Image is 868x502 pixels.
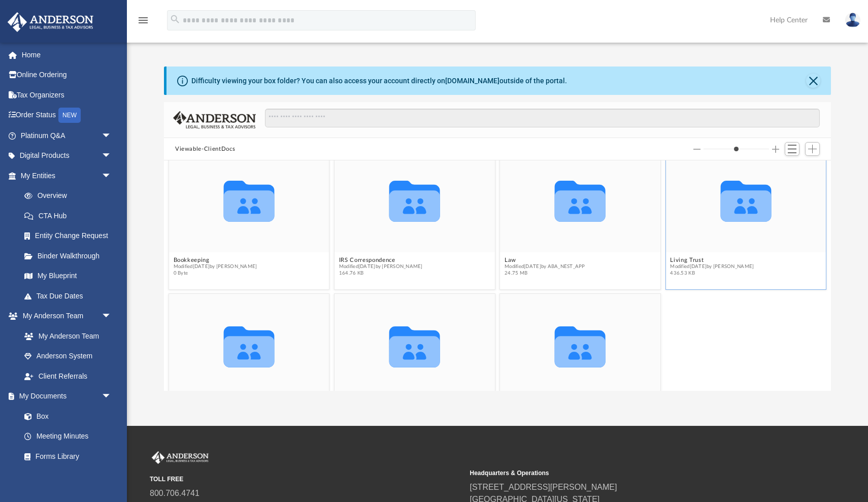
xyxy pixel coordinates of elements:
[670,257,754,263] button: Living Trust
[175,145,235,154] button: Viewable-ClientDocs
[505,270,585,277] span: 24.75 MB
[339,263,423,270] span: Modified [DATE] by [PERSON_NAME]
[805,142,820,156] button: Add
[14,286,127,306] a: Tax Due Dates
[670,270,754,277] span: 436.53 KB
[14,206,127,226] a: CTA Hub
[14,346,122,366] a: Anderson System
[14,466,122,487] a: Notarize
[14,246,127,266] a: Binder Walkthrough
[7,105,127,126] a: Order StatusNEW
[174,263,257,270] span: Modified [DATE] by [PERSON_NAME]
[339,257,423,263] button: IRS Correspondence
[693,146,700,153] button: Decrease column size
[470,468,783,478] small: Headquarters & Operations
[14,446,117,466] a: Forms Library
[191,76,567,86] div: Difficulty viewing your box folder? You can also access your account directly on outside of the p...
[102,146,122,166] span: arrow_drop_down
[164,160,831,391] div: grid
[14,186,127,206] a: Overview
[670,263,754,270] span: Modified [DATE] by [PERSON_NAME]
[7,85,127,105] a: Tax Organizers
[265,109,820,128] input: Search files and folders
[5,12,96,32] img: Anderson Advisors Platinum Portal
[14,366,122,386] a: Client Referrals
[7,65,127,85] a: Online Ordering
[137,14,149,26] i: menu
[7,45,127,65] a: Home
[14,226,127,246] a: Entity Change Request
[150,475,463,484] small: TOLL FREE
[102,165,122,186] span: arrow_drop_down
[14,266,122,286] a: My Blueprint
[174,270,257,277] span: 0 Byte
[704,146,769,153] input: Column size
[174,257,257,263] button: Bookkeeping
[150,451,211,464] img: Anderson Advisors Platinum Portal
[806,74,820,88] button: Close
[505,257,585,263] button: Law
[58,108,81,123] div: NEW
[845,13,860,27] img: User Pic
[14,406,117,426] a: Box
[772,146,779,153] button: Increase column size
[7,165,127,186] a: My Entitiesarrow_drop_down
[170,14,181,25] i: search
[785,142,800,156] button: Switch to List View
[445,77,499,85] a: [DOMAIN_NAME]
[7,125,127,146] a: Platinum Q&Aarrow_drop_down
[102,306,122,327] span: arrow_drop_down
[470,483,617,491] a: [STREET_ADDRESS][PERSON_NAME]
[339,270,423,277] span: 164.76 KB
[14,326,117,346] a: My Anderson Team
[150,489,199,497] a: 800.706.4741
[7,386,122,407] a: My Documentsarrow_drop_down
[102,125,122,146] span: arrow_drop_down
[505,263,585,270] span: Modified [DATE] by ABA_NEST_APP
[137,19,149,26] a: menu
[7,306,122,326] a: My Anderson Teamarrow_drop_down
[14,426,122,447] a: Meeting Minutes
[7,146,127,166] a: Digital Productsarrow_drop_down
[102,386,122,407] span: arrow_drop_down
